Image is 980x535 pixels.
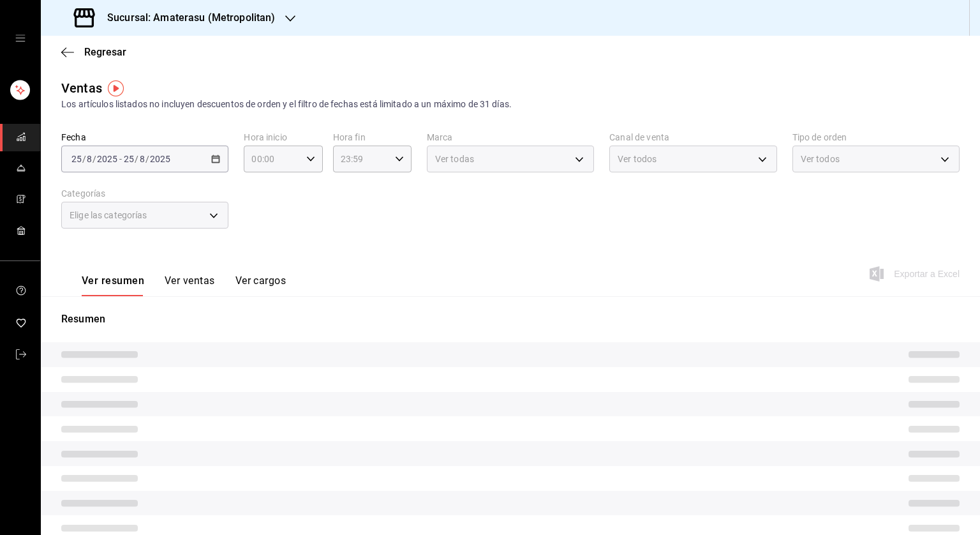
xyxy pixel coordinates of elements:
[61,46,126,58] button: Regresar
[108,80,124,96] img: Tooltip marker
[82,275,144,296] button: Ver resumen
[84,46,126,58] span: Regresar
[119,154,122,164] span: -
[82,275,286,296] div: navigation tabs
[86,154,93,164] input: --
[792,133,960,142] label: Tipo de orden
[609,133,776,142] label: Canal de venta
[235,275,286,296] button: Ver cargos
[70,209,147,222] span: Elige las categorías
[61,79,102,98] div: Ventas
[71,154,82,164] input: --
[145,154,149,164] span: /
[82,154,86,164] span: /
[123,154,135,164] input: --
[333,133,412,142] label: Hora fin
[435,153,474,165] span: Ver todas
[61,133,228,142] label: Fecha
[427,133,594,142] label: Marca
[93,154,96,164] span: /
[61,312,960,327] p: Resumen
[618,153,657,165] span: Ver todos
[135,154,138,164] span: /
[801,153,840,165] span: Ver todos
[96,154,118,164] input: ----
[149,154,171,164] input: ----
[139,154,145,164] input: --
[61,189,228,198] label: Categorías
[244,133,322,142] label: Hora inicio
[97,10,275,26] h3: Sucursal: Amaterasu (Metropolitan)
[165,275,215,296] button: Ver ventas
[61,98,960,111] div: Los artículos listados no incluyen descuentos de orden y el filtro de fechas está limitado a un m...
[15,33,26,43] button: open drawer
